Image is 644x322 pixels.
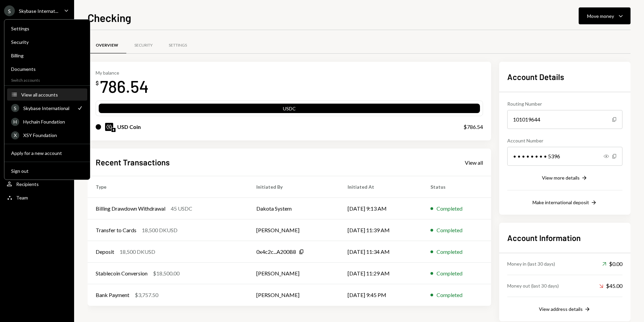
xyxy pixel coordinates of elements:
th: Initiated At [340,176,422,198]
div: X [11,131,19,139]
div: Skybase International [23,105,72,111]
div: Stablecoin Conversion [96,269,148,277]
td: [DATE] 9:45 PM [340,284,422,306]
div: 101019644 [507,110,622,129]
div: Transfer to Cards [96,226,136,234]
div: Overview [96,43,118,48]
div: Money out (last 30 days) [507,282,559,289]
div: $0.00 [602,260,622,268]
th: Status [422,176,491,198]
button: Apply for a new account [7,147,87,159]
a: Security [7,36,87,48]
div: Completed [437,248,462,256]
a: Team [4,191,70,204]
a: Settings [161,37,195,54]
div: XSY Foundation [23,132,83,138]
div: $3,757.50 [135,291,158,299]
div: Settings [11,26,83,31]
div: My balance [96,70,149,76]
h2: Account Information [507,232,622,243]
div: Money in (last 30 days) [507,260,555,267]
td: [PERSON_NAME] [248,219,340,241]
div: Sign out [11,168,83,174]
div: Skybase Internat... [19,8,58,14]
td: [DATE] 11:39 AM [340,219,422,241]
div: Security [134,43,153,48]
div: Move money [587,12,614,20]
div: 0x4c2c...A200B8 [256,248,296,256]
div: $45.00 [599,282,622,290]
div: 786.54 [100,76,149,97]
a: View all [465,159,483,166]
div: Completed [437,226,462,234]
div: Recipients [16,181,39,187]
div: Completed [437,269,462,277]
div: Completed [437,291,462,299]
div: Billing Drawdown Withdrawal [96,205,165,213]
td: [DATE] 9:13 AM [340,198,422,219]
div: View address details [539,306,583,312]
div: Make international deposit [533,199,589,205]
a: HHychain Foundation [7,115,87,128]
a: Documents [7,63,87,75]
td: [DATE] 11:29 AM [340,263,422,284]
div: 18,500 DKUSD [142,226,178,234]
td: [DATE] 11:34 AM [340,241,422,263]
button: Sign out [7,165,87,177]
td: Dakota System [248,198,340,219]
img: ethereum-mainnet [111,128,116,132]
div: H [11,118,19,126]
div: Switch accounts [4,76,90,83]
div: View all accounts [21,92,83,98]
div: 45 USDC [171,205,192,213]
div: Completed [437,205,462,213]
div: Documents [11,66,83,72]
div: USDC [99,105,480,114]
button: Make international deposit [533,199,597,207]
img: USDC [105,123,113,131]
div: Billing [11,53,83,58]
div: $ [96,80,99,86]
button: Move money [579,7,631,24]
div: S [4,5,15,16]
div: Routing Number [507,100,622,107]
button: View address details [539,306,591,313]
div: Security [11,39,83,45]
div: $786.54 [463,123,483,131]
div: Deposit [96,248,114,256]
div: Hychain Foundation [23,119,83,125]
h2: Account Details [507,71,622,82]
div: Bank Payment [96,291,129,299]
div: S [11,104,19,112]
div: View all [465,159,483,166]
a: Settings [7,22,87,34]
a: XXSY Foundation [7,129,87,141]
th: Type [88,176,248,198]
div: Settings [169,43,187,48]
a: Billing [7,49,87,61]
div: View more details [542,175,580,181]
h2: Recent Transactions [96,157,170,168]
div: • • • • • • • • 5396 [507,147,622,166]
button: View all accounts [7,89,87,101]
div: Account Number [507,137,622,144]
div: 18,500 DKUSD [120,248,155,256]
h1: Checking [88,11,131,24]
div: USD Coin [117,123,141,131]
td: [PERSON_NAME] [248,263,340,284]
td: [PERSON_NAME] [248,284,340,306]
a: Security [126,37,161,54]
th: Initiated By [248,176,340,198]
a: Recipients [4,178,70,190]
div: $18,500.00 [153,269,180,277]
a: Overview [88,37,126,54]
div: Apply for a new account [11,150,83,156]
button: View more details [542,175,588,182]
div: Team [16,195,28,200]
